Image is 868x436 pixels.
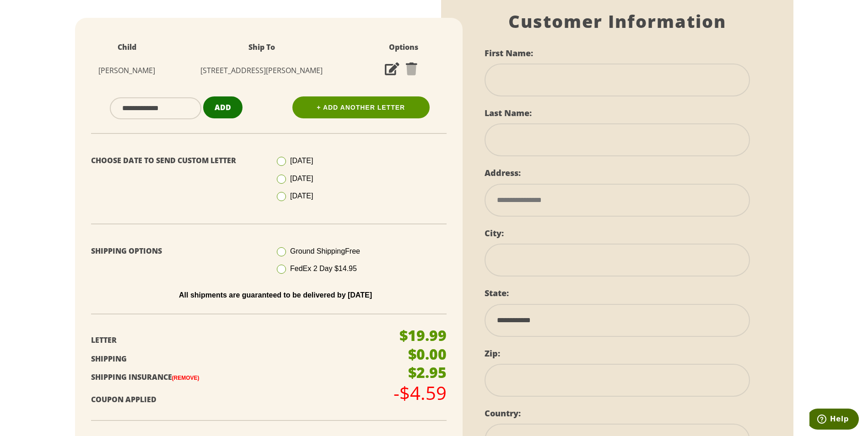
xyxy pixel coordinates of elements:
span: [DATE] [290,175,313,182]
p: $2.95 [408,365,447,380]
td: [STREET_ADDRESS][PERSON_NAME] [170,58,354,83]
p: Choose Date To Send Custom Letter [91,154,262,167]
a: (Remove) [172,375,199,381]
label: Zip: [485,348,500,359]
p: All shipments are guaranteed to be delivered by [DATE] [98,291,453,299]
th: Ship To [170,36,354,58]
h1: Customer Information [485,11,750,32]
label: Last Name: [485,107,532,118]
p: Shipping Insurance [91,371,385,384]
p: $19.99 [399,328,447,343]
button: Add [203,96,243,119]
span: [DATE] [290,157,313,165]
p: Shipping Options [91,245,262,258]
label: Address: [485,167,521,178]
iframe: Opens a widget where you can find more information [809,409,859,431]
p: -$4.59 [394,384,447,402]
td: [PERSON_NAME] [84,58,170,83]
th: Child [84,36,170,58]
span: Add [215,102,231,112]
span: FedEx 2 Day $14.95 [290,265,357,272]
span: Free [345,247,360,255]
label: State: [485,287,509,298]
label: City: [485,228,504,239]
th: Options [354,36,453,58]
p: $0.00 [408,347,447,362]
label: Country: [485,408,521,419]
span: [DATE] [290,192,313,200]
p: Coupon Applied [91,393,385,406]
a: + Add Another Letter [292,96,430,118]
p: Letter [91,334,385,347]
label: First Name: [485,48,533,58]
span: Ground Shipping [290,247,360,255]
p: Shipping [91,352,385,366]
